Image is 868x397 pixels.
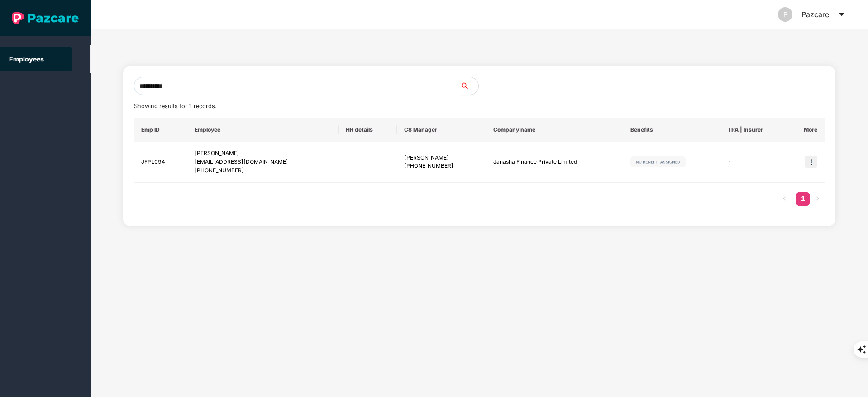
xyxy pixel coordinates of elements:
span: search [460,82,478,90]
th: HR details [339,118,397,142]
button: right [810,192,825,206]
td: Janasha Finance Private Limited [486,142,623,183]
span: left [782,196,787,201]
li: Previous Page [777,192,792,206]
span: caret-down [838,11,845,18]
th: More [790,118,825,142]
th: Emp ID [134,118,188,142]
a: 1 [796,192,810,205]
div: [PHONE_NUMBER] [195,166,331,175]
div: [EMAIL_ADDRESS][DOMAIN_NAME] [195,158,331,166]
span: Showing results for 1 records. [134,103,216,109]
th: TPA | Insurer [720,118,790,142]
th: CS Manager [397,118,486,142]
th: Benefits [623,118,720,142]
th: Employee [187,118,339,142]
a: Employees [9,55,44,63]
div: [PERSON_NAME] [195,149,331,158]
div: [PHONE_NUMBER] [404,162,479,170]
li: Next Page [810,192,825,206]
div: - [728,158,783,166]
button: left [777,192,792,206]
button: search [460,77,479,95]
li: 1 [796,192,810,206]
div: [PERSON_NAME] [404,154,479,162]
span: right [815,196,820,201]
th: Company name [486,118,623,142]
img: icon [805,156,817,168]
td: JFPL094 [134,142,188,183]
span: P [783,7,787,22]
img: svg+xml;base64,PHN2ZyB4bWxucz0iaHR0cDovL3d3dy53My5vcmcvMjAwMC9zdmciIHdpZHRoPSIxMjIiIGhlaWdodD0iMj... [630,156,686,167]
